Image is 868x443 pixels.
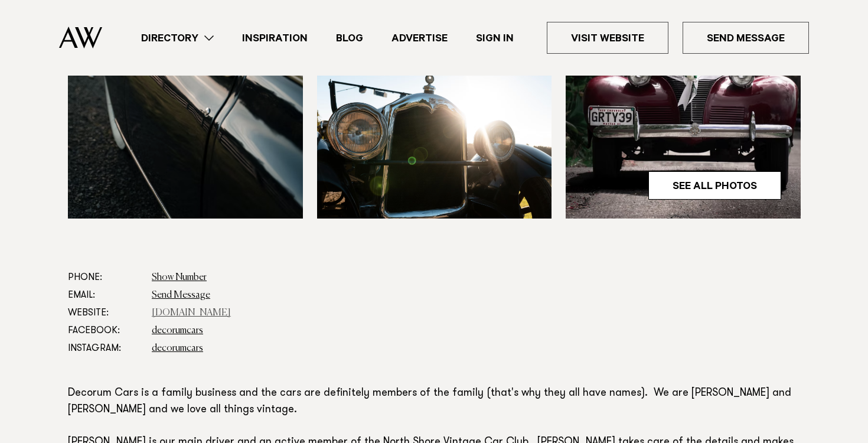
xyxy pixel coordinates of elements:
a: Inspiration [228,30,322,46]
a: Sign In [462,30,528,46]
a: Advertise [377,30,462,46]
a: Visit Website [547,22,668,54]
a: [DOMAIN_NAME] [152,308,231,318]
a: Directory [127,30,228,46]
dt: Email: [68,286,142,304]
a: Send Message [683,22,809,54]
a: decorumcars [152,344,203,353]
dt: Facebook: [68,322,142,340]
dt: Website: [68,304,142,322]
dt: Phone: [68,269,142,286]
img: Auckland Weddings Logo [59,27,102,48]
a: decorumcars [152,326,203,335]
a: Show Number [152,273,207,282]
dt: Instagram: [68,340,142,357]
a: Blog [322,30,377,46]
a: Send Message [152,291,210,300]
a: See All Photos [648,171,781,200]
